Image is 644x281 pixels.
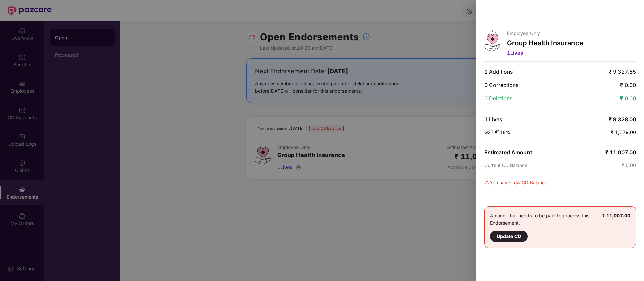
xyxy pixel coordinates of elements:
div: You have Low CD Balance [484,179,636,186]
img: svg+xml;base64,PHN2ZyB4bWxucz0iaHR0cDovL3d3dy53My5vcmcvMjAwMC9zdmciIHdpZHRoPSI0Ny43MTQiIGhlaWdodD... [484,30,500,51]
span: GST @18% [484,129,510,135]
span: Estimated Amount [484,149,532,156]
span: ₹ 0.00 [622,162,636,168]
div: Amount that needs to be paid to process this Endorsement. [490,212,602,242]
p: Employee Only [507,30,583,36]
span: 0 Deletions [484,95,512,102]
span: ₹ 0.00 [620,95,636,102]
span: 1 Lives [507,50,523,56]
span: ₹ 9,327.65 [609,68,636,75]
span: ₹ 1,679.00 [611,129,636,135]
span: 0 Corrections [484,82,518,88]
span: Current CD Balance [484,162,527,168]
span: 1 Lives [484,116,502,123]
div: Update CD [497,233,521,240]
img: svg+xml;base64,PHN2ZyBpZD0iRGFuZ2VyLTMyeDMyIiB4bWxucz0iaHR0cDovL3d3dy53My5vcmcvMjAwMC9zdmciIHdpZH... [484,180,490,186]
span: ₹ 11,007.00 [605,149,636,156]
span: ₹ 0.00 [620,82,636,88]
span: ₹ 9,328.00 [609,116,636,123]
span: 1 Additions [484,68,513,75]
p: Group Health Insurance [507,39,583,47]
b: ₹ 11,007.00 [602,213,630,218]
